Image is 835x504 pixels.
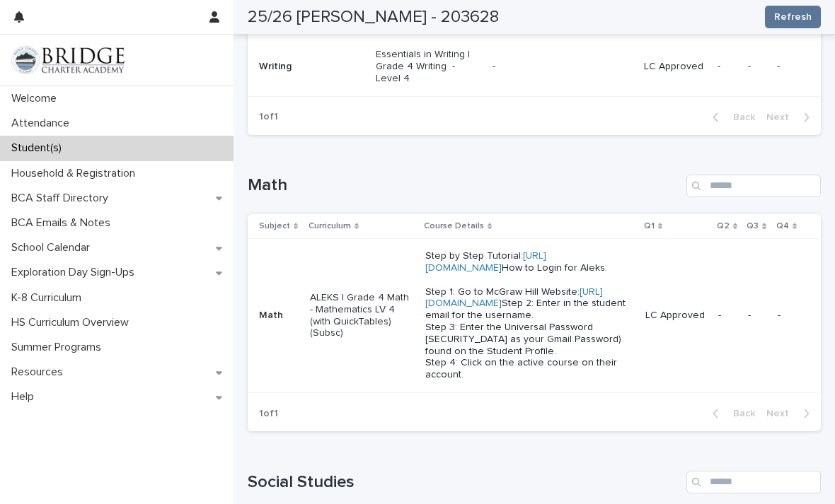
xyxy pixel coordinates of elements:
p: Exploration Day Sign-Ups [6,266,146,279]
p: - [777,61,798,73]
p: Q2 [717,218,730,234]
button: Refresh [765,6,821,28]
p: - [718,61,737,73]
input: Search [686,471,821,493]
button: Next [761,407,821,420]
span: Next [766,409,797,418]
h2: 25/26 [PERSON_NAME] - 203628 [248,7,499,28]
p: Summer Programs [6,341,113,354]
a: [URL][DOMAIN_NAME] [425,251,546,273]
p: ALEKS | Grade 4 Math - Mathematics LV 4 (with QuickTables) (Subsc) [310,292,411,339]
span: Back [725,112,755,122]
input: Search [686,175,821,197]
p: - [778,310,798,322]
p: Math [259,310,299,322]
tr: WritingEssentials in Writing | Grade 4 Writing - Level 4-LC Approved--- [248,37,821,96]
tr: MathALEKS | Grade 4 Math - Mathematics LV 4 (with QuickTables) (Subsc)Step by Step Tutorial:[URL]... [248,239,821,393]
p: Attendance [6,117,81,130]
p: Essentials in Writing | Grade 4 Writing - Level 4 [376,49,477,84]
span: Back [725,409,755,418]
p: BCA Staff Directory [6,192,120,205]
span: Refresh [774,10,812,24]
p: School Calendar [6,241,101,254]
button: Next [761,111,821,124]
p: LC Approved [645,310,707,322]
h1: Social Studies [248,472,681,493]
p: HS Curriculum Overview [6,316,140,329]
p: Student(s) [6,141,73,155]
h1: Math [248,175,681,196]
p: Q3 [747,218,759,234]
p: - [493,61,633,73]
span: Next [766,112,797,122]
img: V1C1m3IdTEidaUdm9Hs0 [11,46,125,74]
p: 1 of 1 [248,100,289,134]
p: 1 of 1 [248,397,289,431]
p: Resources [6,365,74,379]
p: Welcome [6,92,68,105]
p: Q1 [644,218,655,234]
p: Q4 [776,218,789,234]
p: Curriculum [309,218,351,234]
p: - [748,61,766,73]
button: Back [701,407,761,420]
p: - [748,310,766,322]
p: Course Details [424,218,484,234]
button: Back [701,111,761,124]
p: Household & Registration [6,167,146,180]
p: Writing [259,61,360,73]
p: Step by Step Tutorial: How to Login for Aleks: Step 1: Go to McGraw Hill Website: Step 2: Enter i... [425,250,628,381]
p: LC Approved [644,61,706,73]
p: Subject [259,218,290,234]
p: K-8 Curriculum [6,291,93,305]
p: BCA Emails & Notes [6,216,122,230]
p: Help [6,390,45,404]
p: - [718,310,737,322]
